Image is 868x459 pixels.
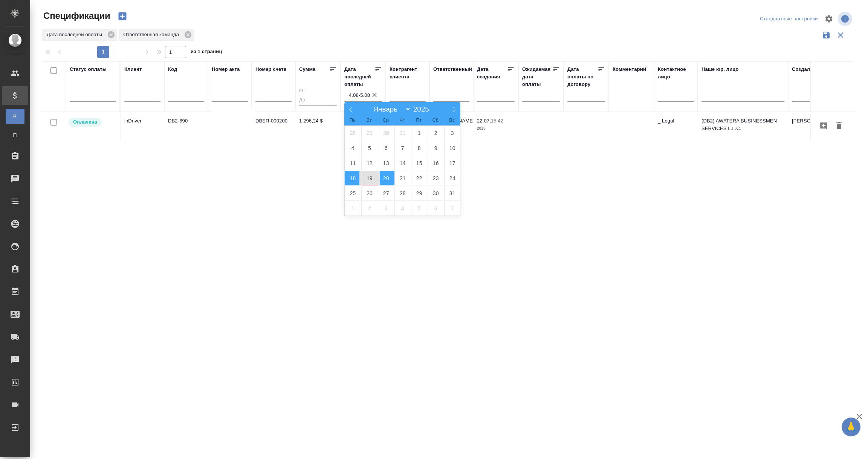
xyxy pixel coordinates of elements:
div: Контрагент клиента [390,66,426,81]
span: Август 31, 2025 [444,186,461,200]
span: 🙏 [845,419,857,435]
span: Август 11, 2025 [345,156,361,170]
span: Июль 28, 2025 [345,125,361,140]
div: Наше юр. лицо [701,66,739,73]
div: Статус оплаты [70,66,107,73]
div: Код [168,66,177,73]
a: П [6,128,24,143]
button: Сохранить фильтры [819,28,833,42]
span: Август 20, 2025 [378,171,394,185]
span: Август 18, 2025 [345,171,361,185]
span: Вт [361,118,377,123]
span: Август 8, 2025 [411,141,428,155]
button: Удалить [833,119,845,133]
p: inDriver [124,117,160,125]
span: Август 22, 2025 [411,171,428,185]
span: Август 25, 2025 [345,186,361,200]
a: В [6,109,24,124]
td: DB2-690 [164,113,208,140]
span: Август 4, 2025 [345,141,361,155]
td: _ Legal [654,113,698,140]
span: В [9,113,21,120]
input: От [299,87,337,96]
span: Сентябрь 2, 2025 [361,201,378,216]
span: Август 17, 2025 [444,156,461,170]
input: Год [411,105,435,113]
p: Дата последней оплаты [47,31,105,38]
span: Сентябрь 5, 2025 [411,201,428,216]
span: Август 12, 2025 [361,156,378,170]
span: Август 10, 2025 [444,141,461,155]
p: Ответственная команда [123,31,182,38]
span: Июль 31, 2025 [394,125,411,140]
span: Август 13, 2025 [378,156,394,170]
span: П [9,132,21,139]
button: 🙏 [842,418,860,436]
span: Август 15, 2025 [411,156,428,170]
span: Чт [394,118,411,123]
div: Комментарий [613,66,646,73]
td: 1 296,24 $ [295,113,341,140]
button: Сбросить фильтры [833,28,848,42]
span: Август 19, 2025 [361,171,378,185]
div: Ответственный [433,66,472,73]
span: Ср [377,118,394,123]
td: (DB2) AWATERA BUSINESSMEN SERVICES L.L.C. [698,113,788,140]
span: Август 29, 2025 [411,186,428,200]
div: Дата создания [477,66,507,81]
span: Август 26, 2025 [361,186,378,200]
span: Август 1, 2025 [411,125,428,140]
span: Посмотреть информацию [838,12,854,26]
div: Клиент [124,66,142,73]
span: Спецификации [41,10,110,22]
span: Август 5, 2025 [361,141,378,155]
span: Сентябрь 7, 2025 [444,201,461,216]
div: Номер счета [255,66,286,73]
div: Номер акта [212,66,240,73]
span: Август 9, 2025 [428,141,444,155]
span: Август 28, 2025 [394,186,411,200]
div: Ответственная команда [119,29,194,41]
span: Август 7, 2025 [394,141,411,155]
p: Оплачена [73,118,97,126]
span: Август 21, 2025 [394,171,411,185]
div: Контактное лицо [658,66,694,81]
p: 15:42 [491,118,503,124]
td: DBБП-000200 [252,113,295,140]
span: Август 16, 2025 [428,156,444,170]
div: Ожидаемая дата оплаты [522,66,552,88]
td: [PERSON_NAME] [788,113,832,140]
span: Август 6, 2025 [378,141,394,155]
span: Сентябрь 3, 2025 [378,201,394,216]
button: Создать [113,10,131,23]
span: Пт [411,118,427,123]
span: Август 14, 2025 [394,156,411,170]
div: Создал [792,66,810,73]
span: Сентябрь 6, 2025 [428,201,444,216]
span: Настроить таблицу [820,10,838,28]
div: Дата оплаты по договору [567,66,598,88]
span: Август 30, 2025 [428,186,444,200]
span: Сб [427,118,444,123]
p: 22.07, [477,118,491,124]
div: Дата последней оплаты [42,29,117,41]
span: Август 3, 2025 [444,125,461,140]
div: Сумма [299,66,315,73]
div: Дата последней оплаты [344,66,374,88]
select: Month [370,105,411,113]
span: Август 24, 2025 [444,171,461,185]
span: Август 23, 2025 [428,171,444,185]
span: из 1 страниц [191,47,222,58]
span: Август 2, 2025 [428,125,444,140]
span: Июль 30, 2025 [378,125,394,140]
span: Пн [344,118,361,123]
input: До [299,96,337,105]
div: split button [758,13,820,25]
span: Август 27, 2025 [378,186,394,200]
span: Июль 29, 2025 [361,125,378,140]
span: Сентябрь 4, 2025 [394,201,411,216]
span: Сентябрь 1, 2025 [345,201,361,216]
span: Вс [444,118,460,123]
p: 2025 [477,125,515,132]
